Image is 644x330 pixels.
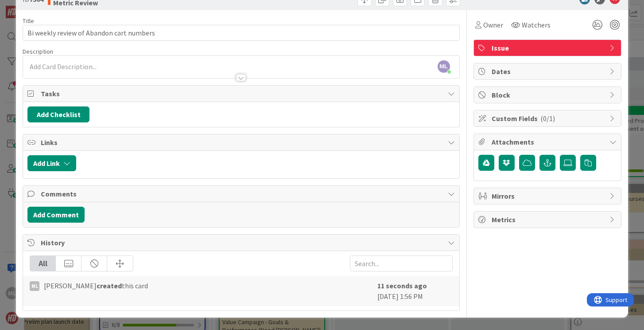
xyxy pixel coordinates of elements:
span: Watchers [522,20,551,30]
input: type card name here... [23,25,459,41]
b: created [97,281,122,290]
span: [PERSON_NAME] this card [44,280,148,291]
span: Custom Fields [492,113,605,124]
span: Dates [492,66,605,77]
span: Owner [483,20,503,30]
span: Mirrors [492,191,605,201]
span: Description [23,47,53,55]
button: Add Link [27,155,76,171]
b: 11 seconds ago [377,281,427,290]
span: Attachments [492,137,605,147]
div: ML [30,281,39,291]
span: Block [492,90,605,100]
span: History [41,237,443,248]
span: ML [438,60,450,73]
div: All [30,256,56,271]
input: Search... [350,255,453,271]
span: Tasks [41,88,443,99]
span: Metrics [492,214,605,225]
label: Title [23,17,34,25]
span: Links [41,137,443,148]
span: Support [19,1,40,12]
button: Add Checklist [27,106,89,122]
span: Issue [492,43,605,53]
span: ( 0/1 ) [540,114,555,123]
div: [DATE] 1:56 PM [377,280,453,302]
span: Comments [41,189,443,199]
button: Add Comment [27,207,85,223]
